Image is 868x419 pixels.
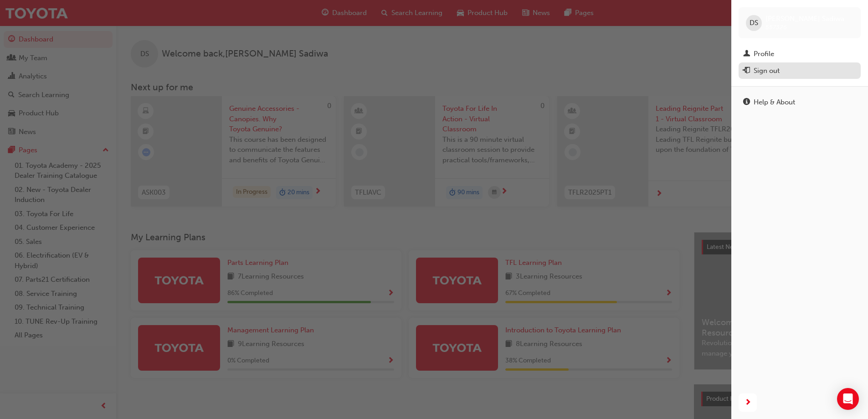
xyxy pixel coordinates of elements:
[743,98,750,107] span: info-icon
[739,94,861,111] a: Help & About
[739,46,861,62] a: Profile
[765,23,787,31] span: 557326
[745,397,751,409] span: next-icon
[754,97,795,108] div: Help & About
[750,18,758,28] span: DS
[765,15,844,23] span: [PERSON_NAME] Sadiwa
[743,50,750,58] span: man-icon
[754,49,774,59] div: Profile
[837,388,859,410] div: Open Intercom Messenger
[739,62,861,79] button: Sign out
[754,66,780,76] div: Sign out
[743,67,750,75] span: exit-icon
